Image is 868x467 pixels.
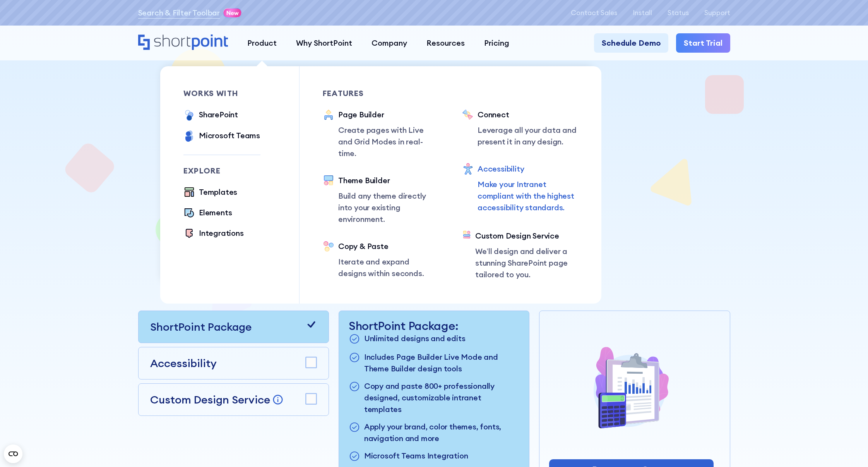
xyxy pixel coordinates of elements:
[594,345,669,428] img: Shortpoint more editors
[199,109,238,120] div: SharePoint
[338,256,439,279] p: Iterate and expand designs within seconds.
[426,37,465,49] div: Resources
[729,377,868,467] iframe: Chat Widget
[364,450,468,463] p: Microsoft Teams Integration
[338,190,439,225] p: Build any theme directly into your existing environment.
[323,109,439,159] a: Page BuilderCreate pages with Live and Grid Modes in real-time.
[138,7,220,19] a: Search & Filter Toolbar
[183,167,260,175] div: Explore
[364,421,519,444] p: Apply your brand, color themes, fonts, navigation and more
[286,33,362,53] a: Why ShortPoint
[668,9,689,17] a: Status
[150,355,217,371] p: Accessibility
[729,377,868,467] div: Chat-Widget
[475,230,578,242] div: Custom Design Service
[478,179,578,213] p: Make your Intranet compliant with the highest accessibility standards.
[478,124,578,148] p: Leverage all your data and present it in any design.
[571,9,617,17] a: Contact Sales
[183,186,237,199] a: Templates
[323,89,439,97] div: Features
[296,37,352,49] div: Why ShortPoint
[349,319,519,333] p: ShortPoint Package:
[199,130,260,141] div: Microsoft Teams
[462,230,578,280] a: Custom Design ServiceWe’ll design and deliver a stunning SharePoint page tailored to you.
[338,175,439,186] div: Theme Builder
[633,9,652,17] a: Install
[4,445,22,463] button: Open CMP widget
[183,109,238,122] a: SharePoint
[150,319,252,335] p: ShortPoint Package
[138,34,228,51] a: Home
[462,163,578,215] a: AccessibilityMake your Intranet compliant with the highest accessibility standards.
[474,33,519,53] a: Pricing
[183,227,244,240] a: Integrations
[475,246,578,280] p: We’ll design and deliver a stunning SharePoint page tailored to you.
[247,37,277,49] div: Product
[323,175,439,225] a: Theme BuilderBuild any theme directly into your existing environment.
[478,109,578,120] div: Connect
[364,380,519,415] p: Copy and paste 800+ professionally designed, customizable intranet templates
[594,33,668,53] a: Schedule Demo
[183,207,232,220] a: Elements
[484,37,509,49] div: Pricing
[362,33,417,53] a: Company
[183,130,260,143] a: Microsoft Teams
[150,393,270,407] p: Custom Design Service
[238,33,286,53] a: Product
[478,163,578,175] div: Accessibility
[338,240,439,252] div: Copy & Paste
[704,9,730,17] a: Support
[338,124,439,159] p: Create pages with Live and Grid Modes in real-time.
[338,109,439,120] div: Page Builder
[417,33,474,53] a: Resources
[183,89,260,97] div: works with
[199,227,244,239] div: Integrations
[462,109,578,148] a: ConnectLeverage all your data and present it in any design.
[364,333,466,345] p: Unlimited designs and edits
[199,186,237,198] div: Templates
[364,351,519,374] p: Includes Page Builder Live Mode and Theme Builder design tools
[323,240,439,279] a: Copy & PasteIterate and expand designs within seconds.
[199,207,232,218] div: Elements
[372,37,407,49] div: Company
[676,33,730,53] a: Start Trial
